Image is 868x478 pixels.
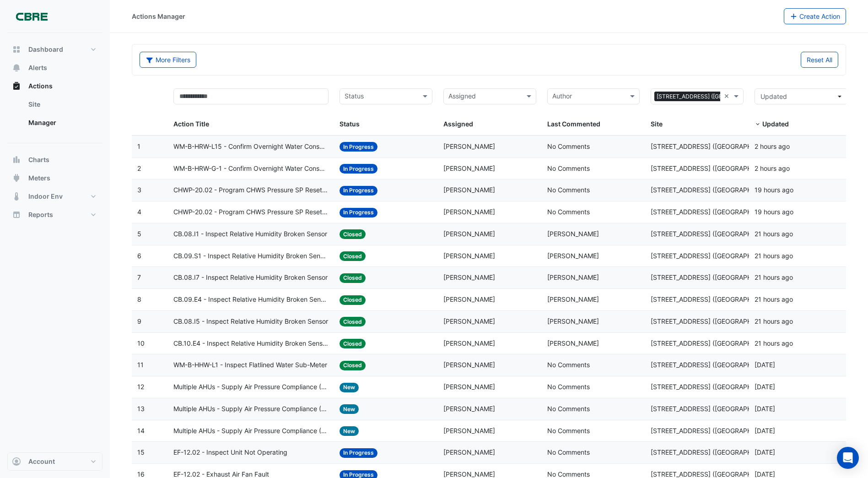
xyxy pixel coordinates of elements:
[755,383,775,391] span: 2025-10-06T07:09:05.510
[137,252,141,260] span: 6
[173,426,329,436] span: Multiple AHUs - Supply Air Pressure Compliance (KPI)
[137,295,141,303] span: 8
[755,427,775,435] span: 2025-10-06T06:25:43.967
[173,251,329,261] span: CB.09.S1 - Inspect Relative Humidity Broken Sensor
[651,339,781,347] span: [STREET_ADDRESS] ([GEOGRAPHIC_DATA])
[340,317,366,326] span: Closed
[137,208,141,216] span: 4
[547,339,599,347] span: [PERSON_NAME]
[654,92,774,102] span: [STREET_ADDRESS] ([GEOGRAPHIC_DATA])
[28,457,55,466] span: Account
[173,163,329,174] span: WM-B-HRW-G-1 - Confirm Overnight Water Consumption
[12,63,21,72] app-icon: Alerts
[137,361,144,369] span: 11
[755,448,775,456] span: 2025-09-30T09:22:25.652
[755,208,793,216] span: 2025-10-07T13:59:04.645
[651,317,781,325] span: [STREET_ADDRESS] ([GEOGRAPHIC_DATA])
[443,230,495,238] span: [PERSON_NAME]
[340,448,377,458] span: In Progress
[173,404,329,414] span: Multiple AHUs - Supply Air Pressure Compliance (KPI)
[340,229,366,239] span: Closed
[547,317,599,325] span: [PERSON_NAME]
[7,59,102,77] button: Alerts
[137,448,145,456] span: 15
[173,272,328,283] span: CB.08.I7 - Inspect Relative Humidity Broken Sensor
[651,252,781,260] span: [STREET_ADDRESS] ([GEOGRAPHIC_DATA])
[755,361,775,369] span: 2025-10-06T14:00:45.168
[443,295,495,303] span: [PERSON_NAME]
[651,295,781,303] span: [STREET_ADDRESS] ([GEOGRAPHIC_DATA])
[28,155,49,164] span: Charts
[755,317,793,325] span: 2025-10-07T12:37:56.258
[755,88,847,104] button: Updated
[755,252,793,260] span: 2025-10-07T12:38:30.558
[137,470,145,478] span: 16
[137,142,140,150] span: 1
[651,164,781,172] span: [STREET_ADDRESS] ([GEOGRAPHIC_DATA])
[340,361,366,370] span: Closed
[755,273,793,281] span: 2025-10-07T12:38:20.818
[651,120,663,128] span: Site
[443,405,495,413] span: [PERSON_NAME]
[12,192,21,201] app-icon: Indoor Env
[12,45,21,54] app-icon: Dashboard
[11,7,52,26] img: Company Logo
[547,273,599,281] span: [PERSON_NAME]
[443,273,495,281] span: [PERSON_NAME]
[12,174,21,183] app-icon: Meters
[28,45,63,54] span: Dashboard
[443,252,495,260] span: [PERSON_NAME]
[547,361,590,369] span: No Comments
[173,120,209,128] span: Action Title
[547,208,590,216] span: No Comments
[801,52,838,68] button: Reset All
[443,427,495,435] span: [PERSON_NAME]
[340,120,360,128] span: Status
[755,405,775,413] span: 2025-10-06T06:25:45.318
[137,383,144,391] span: 12
[443,361,495,369] span: [PERSON_NAME]
[651,273,781,281] span: [STREET_ADDRESS] ([GEOGRAPHIC_DATA])
[12,155,21,164] app-icon: Charts
[340,208,377,217] span: In Progress
[340,383,359,392] span: New
[651,361,781,369] span: [STREET_ADDRESS] ([GEOGRAPHIC_DATA])
[443,339,495,347] span: [PERSON_NAME]
[12,81,21,91] app-icon: Actions
[28,192,63,201] span: Indoor Env
[443,120,473,128] span: Assigned
[173,207,329,217] span: CHWP-20.02 - Program CHWS Pressure SP Reset Missing Strategy (Energy Saving)
[173,185,329,196] span: CHWP-20.02 - Program CHWS Pressure SP Reset Missing Strategy (Energy Saving)
[443,186,495,194] span: [PERSON_NAME]
[340,164,377,174] span: In Progress
[547,448,590,456] span: No Comments
[137,405,145,413] span: 13
[547,383,590,391] span: No Comments
[651,470,781,478] span: [STREET_ADDRESS] ([GEOGRAPHIC_DATA])
[137,273,141,281] span: 7
[755,164,790,172] span: 2025-10-08T07:00:23.270
[28,81,53,91] span: Actions
[137,164,141,172] span: 2
[7,77,102,95] button: Actions
[28,63,47,72] span: Alerts
[755,230,793,238] span: 2025-10-07T12:38:46.478
[340,404,359,414] span: New
[755,295,793,303] span: 2025-10-07T12:38:06.546
[137,186,141,194] span: 3
[173,360,327,370] span: WM-B-HHW-L1 - Inspect Flatlined Water Sub-Meter
[651,230,781,238] span: [STREET_ADDRESS] ([GEOGRAPHIC_DATA])
[755,470,775,478] span: 2025-09-30T08:15:37.444
[724,91,732,102] span: Clear
[755,142,790,150] span: 2025-10-08T07:00:33.049
[547,470,590,478] span: No Comments
[651,186,781,194] span: [STREET_ADDRESS] ([GEOGRAPHIC_DATA])
[7,169,102,187] button: Meters
[651,142,781,150] span: [STREET_ADDRESS] ([GEOGRAPHIC_DATA])
[173,294,329,305] span: CB.09.E4 - Inspect Relative Humidity Broken Sensor
[132,11,185,21] div: Actions Manager
[651,427,781,435] span: [STREET_ADDRESS] ([GEOGRAPHIC_DATA])
[340,273,366,283] span: Closed
[137,427,145,435] span: 14
[837,447,859,469] div: Open Intercom Messenger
